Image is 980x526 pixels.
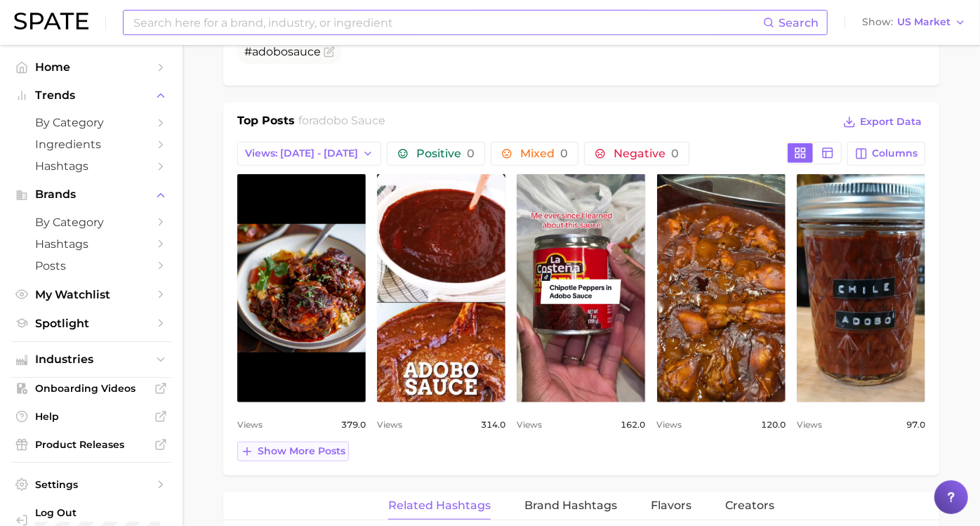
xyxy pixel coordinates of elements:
[517,416,542,433] span: Views
[324,46,335,58] button: Flag as miscategorized or irrelevant
[761,416,786,433] span: 120.0
[35,438,147,451] span: Product Releases
[779,16,819,29] span: Search
[11,434,171,455] a: Product Releases
[859,13,969,32] button: ShowUS Market
[11,406,171,427] a: Help
[11,133,171,155] a: Ingredients
[35,216,147,229] span: by Category
[671,147,679,160] span: 0
[797,416,822,433] span: Views
[35,288,147,301] span: My Watchlist
[11,211,171,233] a: by Category
[897,18,951,26] span: US Market
[313,114,386,127] span: adobo sauce
[35,89,147,102] span: Trends
[560,147,568,160] span: 0
[237,416,263,433] span: Views
[11,313,171,334] a: Spotlight
[860,116,922,128] span: Export Data
[872,147,918,159] span: Columns
[35,259,147,272] span: Posts
[35,506,168,519] span: Log Out
[377,416,402,433] span: Views
[481,416,505,433] span: 314.0
[388,499,491,512] span: Related Hashtags
[35,159,147,173] span: Hashtags
[11,85,171,106] button: Trends
[132,11,763,34] input: Search here for a brand, industry, or ingredient
[35,317,147,330] span: Spotlight
[906,416,925,433] span: 97.0
[725,499,774,512] span: Creators
[11,56,171,78] a: Home
[11,349,171,370] button: Industries
[524,499,617,512] span: Brand Hashtags
[614,148,679,159] span: Negative
[416,148,475,159] span: Positive
[467,147,475,160] span: 0
[252,45,288,58] span: adobo
[847,142,925,166] button: Columns
[11,474,171,495] a: Settings
[14,13,88,29] img: SPATE
[299,112,386,133] h2: for
[341,416,366,433] span: 379.0
[11,284,171,305] a: My Watchlist
[11,378,171,399] a: Onboarding Videos
[237,112,295,133] h1: Top Posts
[11,112,171,133] a: by Category
[11,155,171,177] a: Hashtags
[621,416,646,433] span: 162.0
[237,142,381,166] button: Views: [DATE] - [DATE]
[35,353,147,366] span: Industries
[651,499,691,512] span: Flavors
[657,416,682,433] span: Views
[862,18,893,26] span: Show
[35,410,147,423] span: Help
[245,147,358,159] span: Views: [DATE] - [DATE]
[520,148,568,159] span: Mixed
[258,445,345,457] span: Show more posts
[288,45,321,58] span: sauce
[840,112,925,132] button: Export Data
[237,442,349,461] button: Show more posts
[11,255,171,277] a: Posts
[11,233,171,255] a: Hashtags
[35,188,147,201] span: Brands
[35,138,147,151] span: Ingredients
[244,45,321,58] span: #
[35,382,147,395] span: Onboarding Videos
[35,60,147,74] span: Home
[35,116,147,129] span: by Category
[11,184,171,205] button: Brands
[35,478,147,491] span: Settings
[35,237,147,251] span: Hashtags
